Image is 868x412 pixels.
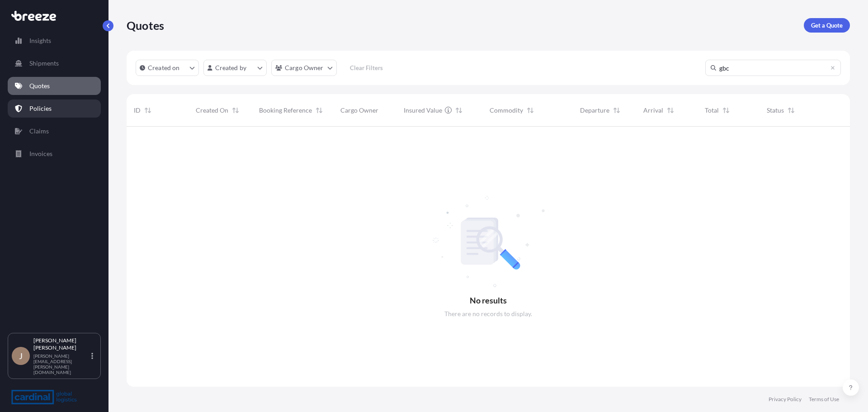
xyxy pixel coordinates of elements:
a: Get a Quote [804,18,850,33]
span: Status [767,106,784,115]
p: Get a Quote [811,21,843,30]
a: Invoices [8,145,101,163]
button: Sort [525,105,536,116]
button: Clear Filters [341,61,392,75]
span: Total [705,106,719,115]
a: Terms of Use [809,396,839,403]
p: Created on [148,63,180,72]
a: Shipments [8,54,101,72]
button: Sort [142,105,153,116]
a: Quotes [8,77,101,95]
a: Claims [8,122,101,140]
button: Sort [611,105,622,116]
p: Created by [215,63,247,72]
p: Quotes [29,81,50,90]
a: Privacy Policy [769,396,802,403]
span: Insured Value [404,106,442,115]
button: Sort [721,105,731,116]
span: Cargo Owner [340,106,378,115]
p: [PERSON_NAME][EMAIL_ADDRESS][PERSON_NAME][DOMAIN_NAME] [33,353,90,375]
span: Commodity [490,106,523,115]
span: Booking Reference [259,106,312,115]
button: Sort [230,105,241,116]
p: Clear Filters [350,63,383,72]
p: Insights [29,36,51,45]
button: Sort [665,105,676,116]
span: Created On [196,106,228,115]
p: Cargo Owner [285,63,324,72]
a: Policies [8,99,101,118]
button: Sort [453,105,464,116]
input: Search Quote or Shipment ID... [705,60,841,76]
span: ID [134,106,141,115]
a: Insights [8,32,101,50]
button: Sort [786,105,797,116]
p: Claims [29,127,49,136]
span: Arrival [643,106,663,115]
span: Departure [580,106,609,115]
span: J [19,351,23,360]
p: [PERSON_NAME] [PERSON_NAME] [33,337,90,351]
button: Sort [314,105,325,116]
p: Invoices [29,149,52,158]
p: Quotes [127,18,164,33]
p: Shipments [29,59,59,68]
button: cargoOwner Filter options [271,60,337,76]
button: createdBy Filter options [203,60,267,76]
button: createdOn Filter options [136,60,199,76]
p: Policies [29,104,52,113]
img: organization-logo [11,390,77,404]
